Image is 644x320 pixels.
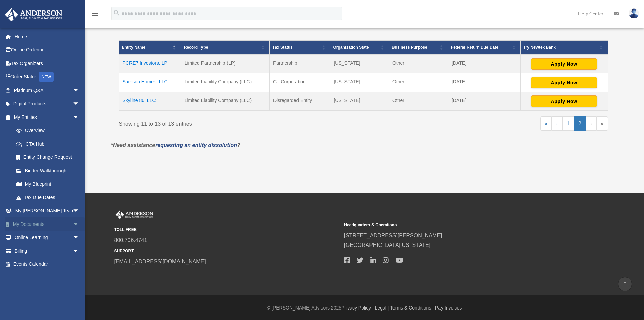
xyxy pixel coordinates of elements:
div: NEW [39,72,54,82]
span: arrow_drop_down [73,244,86,258]
a: First [540,116,552,131]
em: *Need assistance ? [111,142,240,148]
td: Partnership [269,55,330,73]
td: [US_STATE] [330,55,389,73]
a: My Blueprint [9,177,86,191]
img: Anderson Advisors Platinum Portal [114,210,155,219]
a: Order StatusNEW [5,70,90,84]
small: TOLL FREE [114,226,339,233]
div: Try Newtek Bank [523,43,598,51]
td: [DATE] [448,73,520,92]
th: Federal Return Due Date: Activate to sort [448,41,520,55]
th: Tax Status: Activate to sort [269,41,330,55]
span: Business Purpose [392,45,427,50]
td: [DATE] [448,92,520,111]
td: Other [389,92,448,111]
td: Other [389,55,448,73]
a: [EMAIL_ADDRESS][DOMAIN_NAME] [114,259,206,264]
td: [US_STATE] [330,73,389,92]
span: arrow_drop_down [73,110,86,124]
th: Organization State: Activate to sort [330,41,389,55]
a: 800.706.4741 [114,237,147,243]
a: Binder Walkthrough [9,164,86,177]
td: [DATE] [448,55,520,73]
td: Other [389,73,448,92]
a: Legal | [375,305,389,311]
td: Skyline 86, LLC [119,92,181,111]
a: Privacy Policy | [341,305,374,311]
i: search [113,9,120,17]
a: CTA Hub [9,137,86,151]
a: My [PERSON_NAME] Teamarrow_drop_down [5,204,90,218]
a: vertical_align_top [618,277,632,291]
a: Online Learningarrow_drop_down [5,231,90,244]
th: Entity Name: Activate to invert sorting [119,41,181,55]
button: Apply Now [531,58,597,70]
small: Headquarters & Operations [344,221,569,229]
span: arrow_drop_down [73,84,86,98]
span: Organization State [333,45,369,50]
i: menu [91,9,99,18]
a: Tax Organizers [5,57,90,70]
a: [GEOGRAPHIC_DATA][US_STATE] [344,242,431,248]
td: Disregarded Entity [269,92,330,111]
td: [US_STATE] [330,92,389,111]
a: Events Calendar [5,258,90,271]
a: Digital Productsarrow_drop_down [5,97,90,111]
th: Try Newtek Bank : Activate to sort [520,41,608,55]
i: vertical_align_top [621,280,629,288]
a: 2 [574,116,586,131]
td: C - Corporation [269,73,330,92]
a: Home [5,30,90,43]
a: Next [586,116,596,131]
td: Limited Partnership (LP) [181,55,269,73]
a: Overview [9,124,83,137]
span: Record Type [184,45,208,50]
a: Pay Invoices [435,305,462,311]
span: arrow_drop_down [73,97,86,111]
img: Anderson Advisors Platinum Portal [3,8,64,21]
a: Terms & Conditions | [390,305,434,311]
span: arrow_drop_down [73,231,86,245]
a: Tax Due Dates [9,191,86,204]
span: Entity Name [122,45,145,50]
button: Apply Now [531,95,597,107]
a: Entity Change Request [9,151,86,164]
td: Limited Liability Company (LLC) [181,92,269,111]
img: User Pic [629,8,639,18]
span: arrow_drop_down [73,204,86,218]
a: Billingarrow_drop_down [5,244,90,258]
span: Tax Status [272,45,293,50]
button: Apply Now [531,77,597,88]
td: Samson Homes, LLC [119,73,181,92]
a: Previous [552,116,562,131]
a: Online Ordering [5,43,90,57]
a: Last [596,116,608,131]
a: [STREET_ADDRESS][PERSON_NAME] [344,233,442,238]
span: Federal Return Due Date [451,45,498,50]
a: 1 [562,116,574,131]
td: PCRE7 Investors, LP [119,55,181,73]
div: © [PERSON_NAME] Advisors 2025 [85,304,644,312]
a: My Entitiesarrow_drop_down [5,110,86,124]
th: Business Purpose: Activate to sort [389,41,448,55]
a: Platinum Q&Aarrow_drop_down [5,84,90,97]
a: menu [91,12,99,18]
a: My Documentsarrow_drop_down [5,217,90,231]
span: arrow_drop_down [73,217,86,231]
th: Record Type: Activate to sort [181,41,269,55]
div: Showing 11 to 13 of 13 entries [119,116,359,129]
a: requesting an entity dissolution [155,142,237,148]
td: Limited Liability Company (LLC) [181,73,269,92]
small: SUPPORT [114,248,339,255]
